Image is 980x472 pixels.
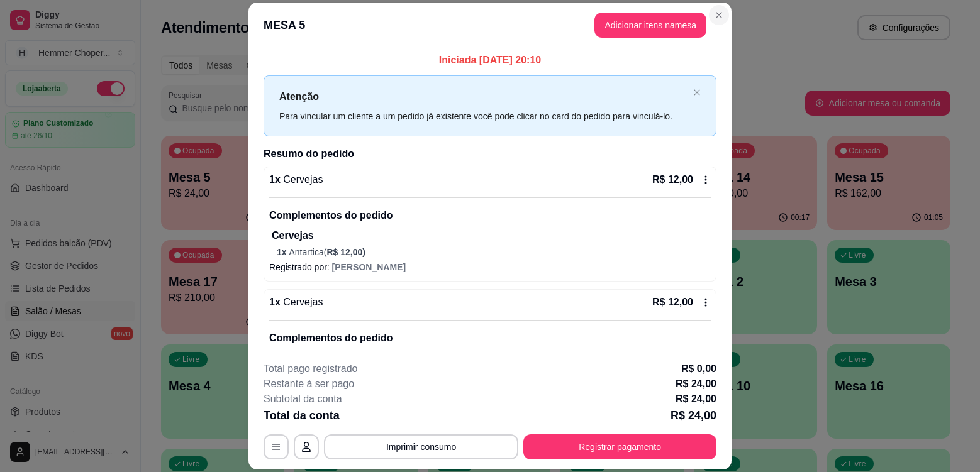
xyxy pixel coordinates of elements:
button: Registrar pagamento [523,434,716,459]
p: R$ 12,00 [652,295,693,310]
p: R$ 12,00 [652,172,693,187]
p: Cervejas [272,351,711,366]
header: MESA 5 [248,3,732,48]
p: Registrado por: [269,261,711,273]
span: Cervejas [281,297,323,307]
p: 1 x [269,172,323,187]
p: R$ 24,00 [671,407,716,424]
span: 1 x [277,247,289,257]
p: Restante à ser pago [264,376,354,392]
p: Cervejas [272,228,711,243]
h2: Resumo do pedido [264,146,716,162]
p: Antartica ( [277,246,711,258]
p: Complementos do pedido [269,331,711,346]
p: Total da conta [264,407,340,424]
span: R$ 12,00 ) [326,247,365,257]
button: close [693,89,701,97]
p: 1 x [269,295,323,310]
p: Total pago registrado [264,361,357,376]
p: Subtotal da conta [264,392,342,407]
p: Iniciada [DATE] 20:10 [264,53,716,68]
span: [PERSON_NAME] [332,262,406,272]
p: Complementos do pedido [269,208,711,223]
p: R$ 24,00 [676,376,716,392]
button: Adicionar itens namesa [594,13,706,38]
p: R$ 0,00 [681,361,716,376]
p: Atenção [279,89,688,104]
span: Cervejas [281,174,323,185]
button: Close [709,5,729,25]
div: Para vincular um cliente a um pedido já existente você pode clicar no card do pedido para vinculá... [279,109,688,123]
button: Imprimir consumo [324,434,518,459]
p: R$ 24,00 [676,392,716,407]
